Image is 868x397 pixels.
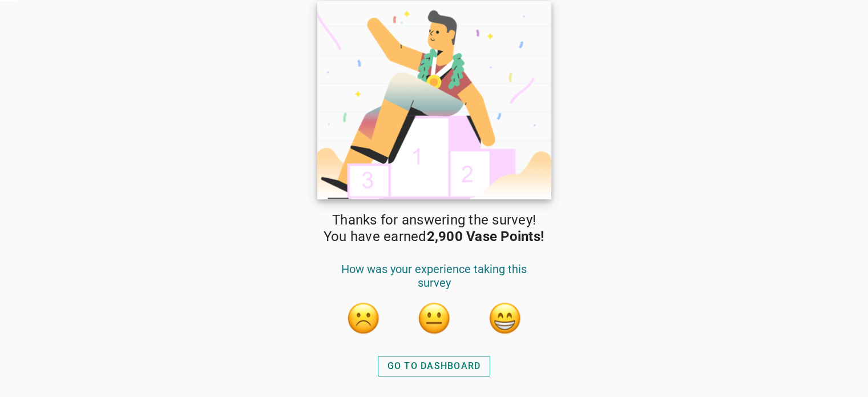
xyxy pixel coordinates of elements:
strong: 2,900 Vase Points! [427,228,545,244]
span: Thanks for answering the survey! [332,212,536,228]
span: You have earned [324,228,544,245]
button: GO TO DASHBOARD [378,356,491,376]
div: How was your experience taking this survey [328,262,540,301]
div: GO TO DASHBOARD [387,359,481,373]
img: marginalia-success.58c407d.png [317,1,551,199]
